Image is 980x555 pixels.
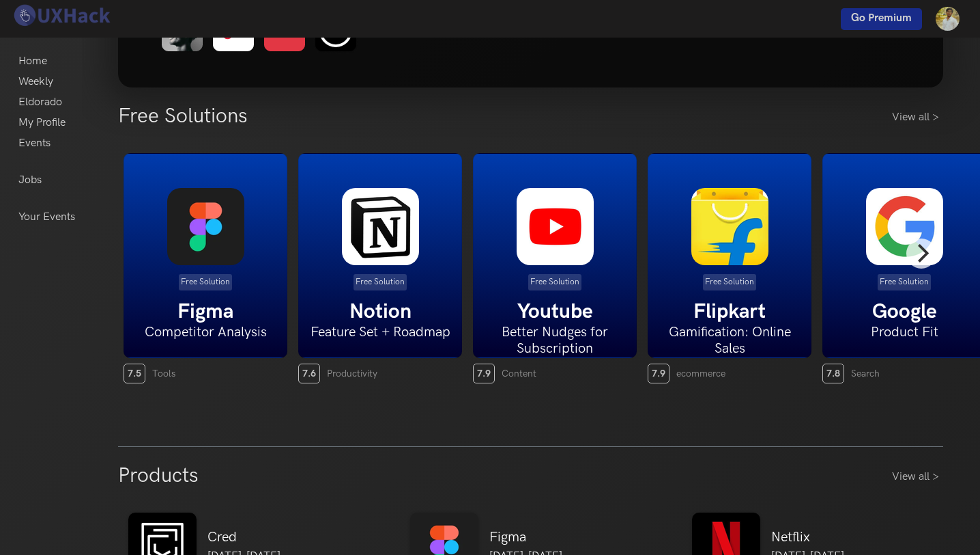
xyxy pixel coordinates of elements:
[18,92,62,113] a: Eldorado
[124,153,287,383] a: Free Solution Figma Competitor Analysis 7.5 Tools
[473,153,637,383] a: Free Solution Youtube Better Nudges for Subscription 7.9 Content
[878,274,931,290] p: Free Solution
[124,364,145,383] span: 7.5
[298,153,462,383] a: Free Solution Notion Feature Set + Roadmap 7.6 Productivity
[299,324,461,340] h6: Feature Set + Roadmap
[473,364,495,383] span: 7.9
[648,324,811,357] h6: Gamification: Online Sales
[10,3,113,27] img: UXHack logo
[474,324,636,357] h6: Better Nudges for Subscription
[18,113,66,133] a: My Profile
[892,469,943,485] a: View all >
[703,274,756,290] p: Free Solution
[648,364,669,383] span: 7.9
[354,274,407,290] p: Free Solution
[124,299,287,324] h5: Figma
[18,72,53,92] a: Weekly
[118,104,248,128] h3: Free Solutions
[18,170,42,191] a: Jobs
[906,239,936,269] button: Next
[474,299,636,324] h5: Youtube
[851,368,880,379] span: Search
[528,274,581,290] p: Free Solution
[648,153,811,383] a: Free Solution Flipkart Gamification: Online Sales 7.9 ecommerce
[18,51,47,72] a: Home
[179,274,232,290] p: Free Solution
[892,109,943,126] a: View all >
[124,324,287,340] h6: Competitor Analysis
[771,529,844,545] h5: Netflix
[489,529,562,545] h5: Figma
[851,12,912,25] span: Go Premium
[299,299,461,324] h5: Notion
[841,8,922,30] a: Go Premium
[676,368,725,379] span: ecommerce
[207,529,280,545] h5: Cred
[152,368,175,379] span: Tools
[822,364,844,383] span: 7.8
[327,368,377,379] span: Productivity
[502,368,536,379] span: Content
[298,364,320,383] span: 7.6
[648,299,811,324] h5: Flipkart
[118,463,199,488] h3: Products
[18,207,75,228] a: Your Events
[18,133,51,154] a: Events
[936,7,960,31] img: Your profile pic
